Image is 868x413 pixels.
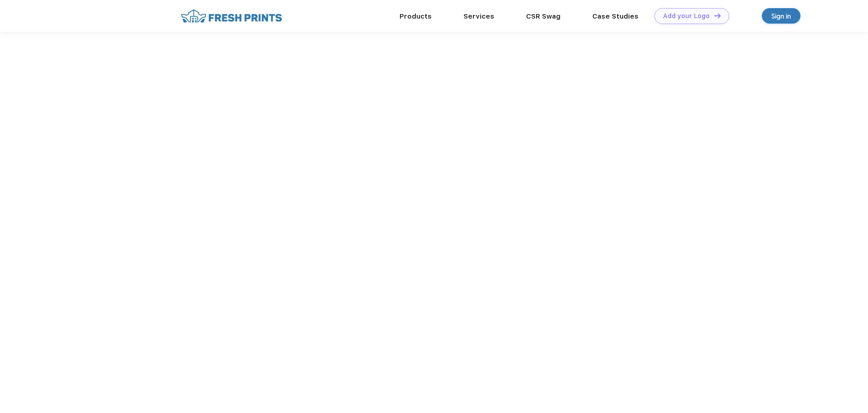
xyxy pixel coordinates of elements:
[771,11,791,21] div: Sign in
[463,12,494,20] a: Services
[714,13,721,18] img: DT
[762,8,800,24] a: Sign in
[663,12,710,20] div: Add your Logo
[178,8,285,24] img: fo%20logo%202.webp
[400,12,432,20] a: Products
[526,12,561,20] a: CSR Swag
